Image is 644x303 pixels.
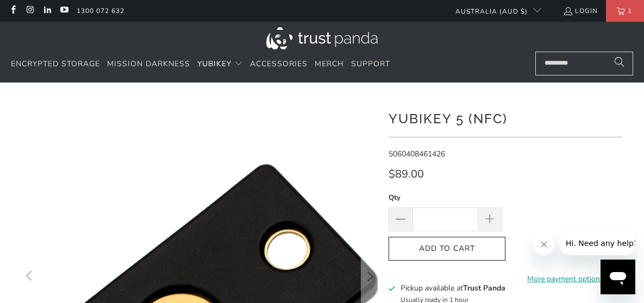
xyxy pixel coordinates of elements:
[315,52,344,77] a: Merch
[197,59,232,69] span: YubiKey
[351,59,390,69] span: Support
[107,59,190,69] span: Mission Darkness
[389,237,505,261] button: Add to Cart
[250,52,308,77] a: Accessories
[389,167,424,181] span: $89.00
[401,282,505,294] h3: Pickup available at
[533,233,555,255] iframe: Close message
[606,52,633,75] button: Search
[7,8,78,16] span: Hi. Need any help?
[197,52,243,77] summary: YubiKey
[77,5,124,17] a: 1300 072 632
[250,59,308,69] span: Accessories
[389,192,502,204] label: Qty
[509,273,622,285] a: More payment options
[315,59,344,69] span: Merch
[389,107,622,129] h1: YubiKey 5 (NFC)
[59,7,68,15] a: Trust Panda Australia on YouTube
[389,149,445,159] span: 5060408461426
[601,260,635,294] iframe: Button to launch messaging window
[11,52,390,77] nav: Translation missing: en.navigation.header.main_nav
[535,52,633,75] input: Search...
[559,231,635,255] iframe: Message from company
[11,52,100,77] a: Encrypted Storage
[266,27,378,49] img: Trust Panda Australia
[11,59,100,69] span: Encrypted Storage
[351,52,390,77] a: Support
[42,7,52,15] a: Trust Panda Australia on LinkedIn
[463,283,505,293] b: Trust Panda
[25,7,34,15] a: Trust Panda Australia on Instagram
[8,7,17,15] a: Trust Panda Australia on Facebook
[563,5,598,17] a: Login
[107,52,190,77] a: Mission Darkness
[400,244,494,254] span: Add to Cart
